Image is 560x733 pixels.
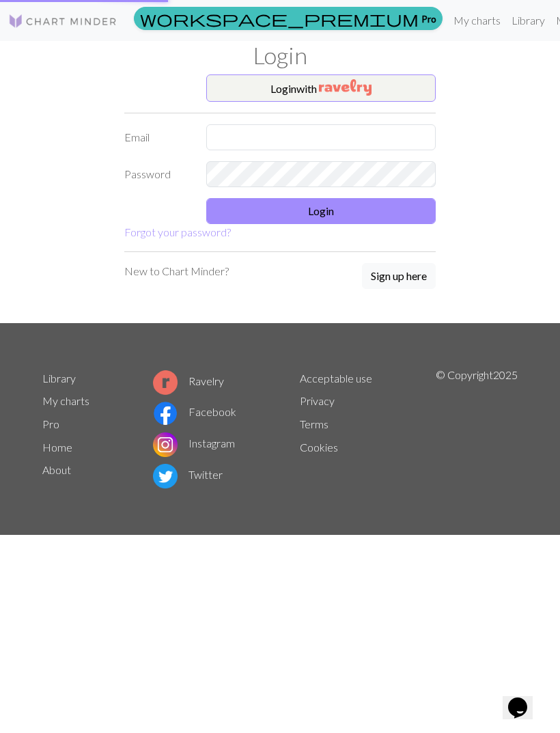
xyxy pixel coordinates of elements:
[153,370,178,395] img: Ravelry logo
[300,372,372,385] a: Acceptable use
[116,161,198,187] label: Password
[42,394,89,407] a: My charts
[448,7,506,34] a: My charts
[124,225,231,238] a: Forgot your password?
[153,437,235,450] a: Instagram
[42,372,76,385] a: Library
[362,263,436,289] button: Sign up here
[42,417,59,430] a: Pro
[206,74,436,102] button: Loginwith
[436,367,518,491] p: © Copyright 2025
[300,417,328,430] a: Terms
[319,79,372,96] img: Ravelry
[300,441,338,454] a: Cookies
[42,463,71,476] a: About
[124,263,229,279] p: New to Chart Minder?
[34,41,526,69] h1: Login
[153,464,178,488] img: Twitter logo
[116,124,198,150] label: Email
[153,374,224,387] a: Ravelry
[153,432,178,457] img: Instagram logo
[134,7,443,30] a: Pro
[42,441,72,454] a: Home
[153,405,236,418] a: Facebook
[206,198,436,224] button: Login
[153,468,223,481] a: Twitter
[140,9,419,28] span: workspace_premium
[506,7,550,34] a: Library
[8,13,117,29] img: Logo
[362,263,436,290] a: Sign up here
[503,678,546,719] iframe: chat widget
[300,394,335,407] a: Privacy
[153,401,178,426] img: Facebook logo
